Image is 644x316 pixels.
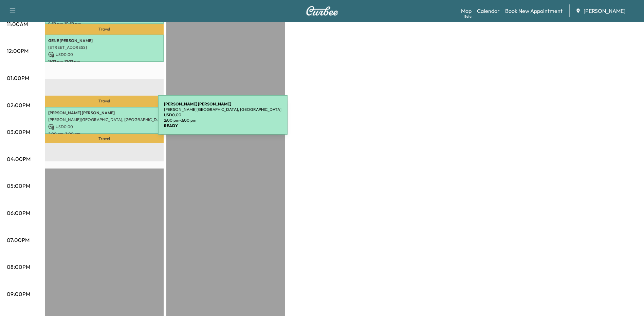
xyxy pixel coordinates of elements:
p: 11:00AM [7,20,28,28]
p: Travel [45,24,164,35]
a: Calendar [477,7,500,15]
p: 03:00PM [7,128,30,136]
p: Travel [45,134,164,143]
p: 11:22 am - 12:22 pm [48,59,160,64]
p: 12:00PM [7,47,29,55]
p: 08:00PM [7,263,30,271]
span: [PERSON_NAME] [584,7,625,15]
p: Travel [45,96,164,106]
p: GENE [PERSON_NAME] [48,38,160,43]
p: [PERSON_NAME][GEOGRAPHIC_DATA], [GEOGRAPHIC_DATA] [48,117,160,122]
p: USD 0.00 [48,52,160,58]
a: MapBeta [461,7,472,15]
p: 09:00PM [7,290,30,298]
p: 04:00PM [7,155,31,163]
a: Book New Appointment [505,7,563,15]
p: 06:00PM [7,209,30,217]
p: 07:00PM [7,236,30,244]
p: [STREET_ADDRESS] [48,45,160,50]
p: 2:00 pm - 3:00 pm [48,131,160,137]
p: 02:00PM [7,101,30,109]
p: 01:00PM [7,74,29,82]
div: Beta [464,14,472,19]
p: 05:00PM [7,182,30,190]
p: [PERSON_NAME] [PERSON_NAME] [48,110,160,116]
p: USD 0.00 [48,124,160,130]
img: Curbee Logo [306,6,338,16]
